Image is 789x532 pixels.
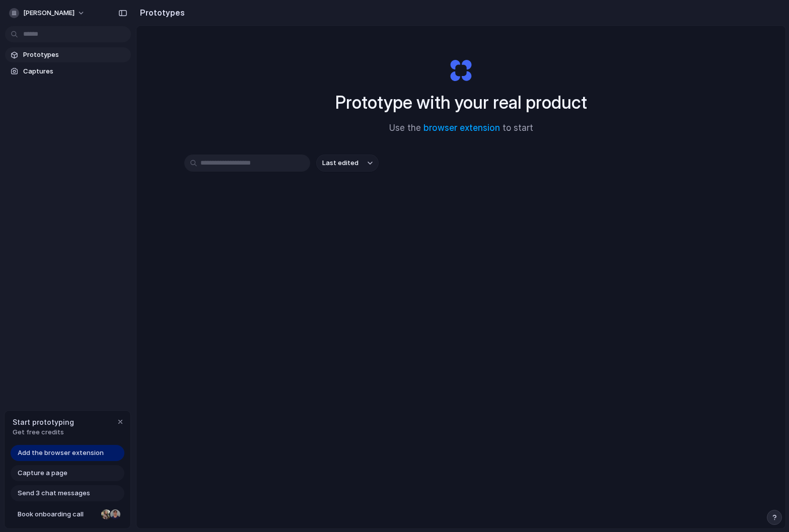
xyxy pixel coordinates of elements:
div: Christian Iacullo [109,508,121,520]
h2: Prototypes [136,7,185,19]
span: [PERSON_NAME] [23,8,75,18]
span: Book onboarding call [18,509,97,519]
a: Add the browser extension [11,445,124,461]
span: Prototypes [23,50,127,60]
a: Prototypes [5,47,131,62]
button: Last edited [316,155,379,172]
span: Send 3 chat messages [18,488,90,498]
a: Book onboarding call [11,506,124,522]
a: browser extension [423,123,500,133]
span: Get free credits [13,427,74,437]
span: Capture a page [18,468,67,478]
span: Add the browser extension [18,448,104,458]
div: Nicole Kubica [100,508,112,520]
h1: Prototype with your real product [335,89,587,116]
span: Last edited [322,158,358,168]
span: Use the to start [389,122,533,135]
a: Captures [5,64,131,79]
span: Start prototyping [13,417,74,427]
span: Captures [23,66,127,77]
button: [PERSON_NAME] [5,5,90,21]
